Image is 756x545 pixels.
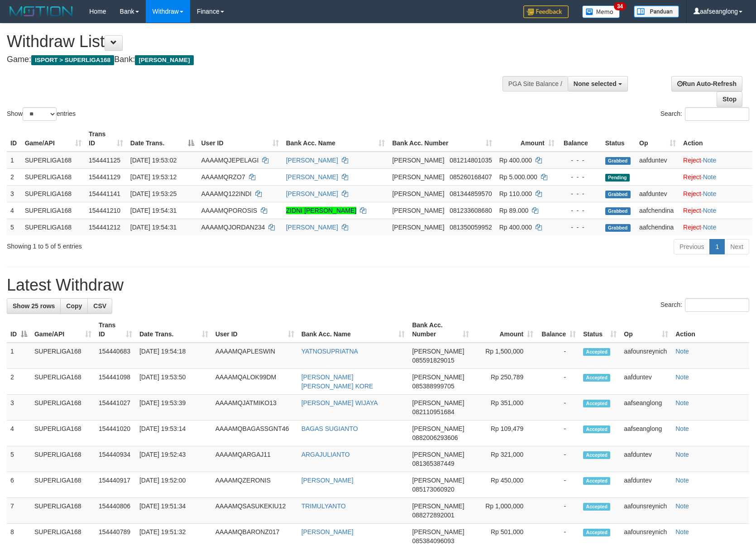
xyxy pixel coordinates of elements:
[620,421,672,446] td: aafseanglong
[450,224,492,231] span: Copy 081350059952 to clipboard
[675,373,689,381] a: Note
[562,156,598,165] div: - - -
[212,498,298,524] td: AAAAMQSASUKEKIU12
[614,2,626,10] span: 34
[674,239,710,254] a: Previous
[95,395,136,421] td: 154441027
[537,498,579,524] td: -
[675,348,689,355] a: Note
[136,343,212,369] td: [DATE] 19:54:18
[7,168,21,185] td: 2
[7,498,31,524] td: 7
[95,317,136,343] th: Trans ID: activate to sort column ascending
[568,76,628,91] button: None selected
[583,451,610,459] span: Accepted
[7,395,31,421] td: 3
[709,239,725,254] a: 1
[7,298,61,314] a: Show 25 rows
[412,502,464,510] span: [PERSON_NAME]
[136,498,212,524] td: [DATE] 19:51:34
[499,207,529,214] span: Rp 89.000
[31,55,114,65] span: ISPORT > SUPERLIGA168
[412,357,454,364] span: Copy 085591829015 to clipboard
[89,173,120,181] span: 154441129
[301,477,354,484] a: [PERSON_NAME]
[7,152,21,169] td: 1
[450,207,492,214] span: Copy 081233608680 to clipboard
[95,472,136,498] td: 154440917
[537,421,579,446] td: -
[136,421,212,446] td: [DATE] 19:53:14
[634,5,679,18] img: panduan.png
[583,400,610,407] span: Accepted
[392,224,444,231] span: [PERSON_NAME]
[675,425,689,432] a: Note
[212,421,298,446] td: AAAAMQBAGASSGNT46
[21,202,85,219] td: SUPERLIGA168
[620,395,672,421] td: aafseanglong
[301,399,378,406] a: [PERSON_NAME] WIJAYA
[605,157,631,165] span: Grabbed
[537,395,579,421] td: -
[412,348,464,355] span: [PERSON_NAME]
[87,298,112,314] a: CSV
[93,302,106,310] span: CSV
[136,369,212,395] td: [DATE] 19:53:50
[130,173,177,181] span: [DATE] 19:53:12
[473,472,537,498] td: Rp 450,000
[450,157,492,164] span: Copy 081214801035 to clipboard
[301,348,358,355] a: YATNOSUPRIATNA
[412,434,458,441] span: Copy 0882006293606 to clipboard
[412,528,464,535] span: [PERSON_NAME]
[683,157,701,164] a: Reject
[21,185,85,202] td: SUPERLIGA168
[473,395,537,421] td: Rp 351,000
[388,126,495,152] th: Bank Acc. Number: activate to sort column ascending
[412,399,464,406] span: [PERSON_NAME]
[412,537,454,545] span: Copy 085384096093 to clipboard
[89,224,120,231] span: 154441212
[499,190,532,197] span: Rp 110.000
[95,498,136,524] td: 154440806
[301,373,373,390] a: [PERSON_NAME] [PERSON_NAME] KORE
[21,126,85,152] th: Game/API: activate to sort column ascending
[473,421,537,446] td: Rp 109,479
[583,374,610,382] span: Accepted
[562,206,598,215] div: - - -
[620,446,672,472] td: aafduntev
[473,343,537,369] td: Rp 1,500,000
[212,317,298,343] th: User ID: activate to sort column ascending
[130,224,177,231] span: [DATE] 19:54:31
[89,157,120,164] span: 154441125
[21,168,85,185] td: SUPERLIGA168
[675,477,689,484] a: Note
[408,317,473,343] th: Bank Acc. Number: activate to sort column ascending
[95,369,136,395] td: 154441098
[136,446,212,472] td: [DATE] 19:52:43
[620,343,672,369] td: aafounsreynich
[7,202,21,219] td: 4
[127,126,198,152] th: Date Trans.: activate to sort column descending
[679,219,752,235] td: ·
[135,55,193,65] span: [PERSON_NAME]
[201,157,259,164] span: AAAAMQJEPELAGI
[583,477,610,485] span: Accepted
[473,317,537,343] th: Amount: activate to sort column ascending
[201,207,258,214] span: AAAAMQPOROSIS
[605,191,631,198] span: Grabbed
[583,348,610,356] span: Accepted
[7,55,495,64] h4: Game: Bank:
[286,157,338,164] a: [PERSON_NAME]
[496,126,558,152] th: Amount: activate to sort column ascending
[31,472,95,498] td: SUPERLIGA168
[301,451,350,458] a: ARGAJULIANTO
[85,126,127,152] th: Trans ID: activate to sort column ascending
[21,152,85,169] td: SUPERLIGA168
[95,343,136,369] td: 154440683
[95,446,136,472] td: 154440934
[198,126,282,152] th: User ID: activate to sort column ascending
[499,157,532,164] span: Rp 400.000
[636,219,679,235] td: aafchendina
[7,369,31,395] td: 2
[620,498,672,524] td: aafounsreynich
